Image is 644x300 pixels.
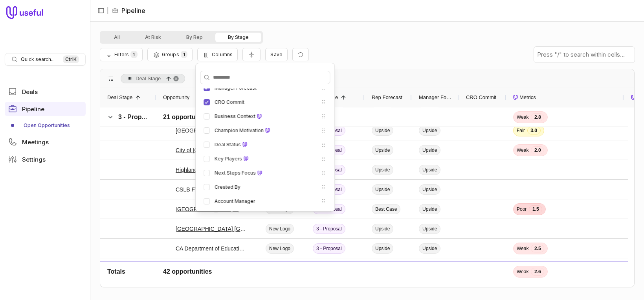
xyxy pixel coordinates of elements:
[266,243,294,254] span: New Logo
[132,33,174,42] button: At Risk
[181,51,187,58] span: 1
[517,245,528,252] span: Weak
[5,119,86,132] a: Open Opportunities
[517,127,525,134] span: Fair
[372,125,393,136] span: Upside
[266,224,294,234] span: New Logo
[531,245,544,252] span: 2.5
[242,48,261,62] button: Collapse all rows
[265,48,288,61] button: Create a new saved view
[197,48,238,61] button: Columns
[95,5,107,17] button: Collapse sidebar
[130,51,137,58] span: 1
[419,263,440,273] span: Upside
[372,263,400,273] span: Best Case
[5,152,86,166] a: Settings
[292,48,309,62] button: Reset view
[419,243,440,254] span: Upside
[215,113,255,120] label: Business Context
[372,184,393,195] span: Upside
[200,71,330,84] input: Search columns
[313,263,345,273] span: 3 - Proposal
[22,89,38,95] span: Deals
[215,142,241,148] label: Deal Status
[419,93,452,102] span: Manager Forecast
[21,56,55,63] span: Quick search...
[419,165,440,175] span: Upside
[215,33,261,42] button: By Stage
[531,146,544,154] span: 2.0
[176,126,247,135] a: [GEOGRAPHIC_DATA], [GEOGRAPHIC_DATA] - Pilot
[162,52,179,57] span: Groups
[215,184,240,190] label: Created By
[5,135,86,149] a: Meetings
[100,48,143,61] button: Filter Pipeline
[5,119,86,132] div: Pipeline submenu
[174,33,215,42] button: By Rep
[466,93,496,102] span: CRO Commit
[136,74,161,83] span: Deal Stage
[372,145,393,155] span: Upside
[372,204,400,214] span: Best Case
[419,145,440,155] span: Upside
[176,244,247,253] a: CA Department of Education - Approval Routing System
[419,125,440,136] span: Upside
[101,33,132,42] button: All
[121,74,185,83] span: Deal Stage, ascending. Press ENTER to sort. Press DELETE to remove
[176,204,247,214] a: [GEOGRAPHIC_DATA] - [GEOGRAPHIC_DATA] Platform
[517,114,528,120] span: Weak
[5,85,86,99] a: Deals
[107,6,109,15] span: |
[118,114,154,120] span: 3 - Proposal
[107,93,132,102] span: Deal Stage
[517,147,528,153] span: Weak
[176,263,229,273] a: TX DPS Add on hours
[112,6,145,15] li: Pipeline
[176,185,236,194] a: CSLB FY 25-26 Add'l PS
[176,145,247,155] a: City of [GEOGRAPHIC_DATA] - Batch Continuation & Initiation
[5,102,86,116] a: Pipeline
[22,139,49,145] span: Meetings
[63,55,79,63] kbd: Ctrl K
[419,204,440,214] span: Upside
[22,156,46,162] span: Settings
[527,127,541,134] span: 3.0
[147,48,193,61] button: Group Pipeline
[215,99,244,105] label: CRO Commit
[212,52,233,57] span: Columns
[176,224,247,234] a: [GEOGRAPHIC_DATA] [GEOGRAPHIC_DATA] Tax Office - SGAP for HR
[270,52,283,57] span: Save
[215,198,255,204] label: Account Manager
[527,264,541,272] span: 3.0
[215,170,256,176] label: Next Steps Focus
[176,165,247,175] a: Highlands County Clerks Office, [GEOGRAPHIC_DATA] - SGAP
[372,93,402,102] span: Rep Forecast
[513,88,617,107] div: Metrics
[534,47,635,63] input: Press "/" to search within cells...
[163,112,212,122] div: 21 opportunities
[114,52,129,57] span: Filters
[517,206,527,212] span: Poor
[163,93,189,102] span: Opportunity
[372,165,393,175] span: Upside
[215,156,242,162] label: Key Players
[519,93,536,102] span: Metrics
[517,265,525,271] span: Fair
[313,224,345,234] span: 3 - Proposal
[531,113,544,121] span: 2.8
[372,224,393,234] span: Upside
[215,127,264,134] label: Champion Motivation
[22,106,44,112] span: Pipeline
[121,74,185,83] div: Row Groups
[313,243,345,254] span: 3 - Proposal
[372,243,393,254] span: Upside
[419,224,440,234] span: Upside
[529,205,542,213] span: 1.5
[266,263,286,273] span: Upsell
[419,184,440,195] span: Upside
